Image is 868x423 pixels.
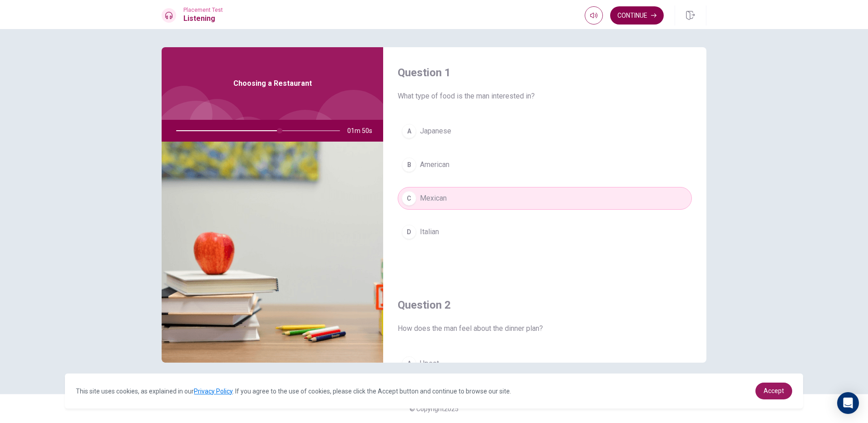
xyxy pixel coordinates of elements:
[398,298,692,312] h4: Question 2
[420,358,439,369] span: Upset
[347,120,380,142] span: 01m 50s
[837,392,859,414] div: Open Intercom Messenger
[610,6,664,25] button: Continue
[398,120,692,143] button: AJapanese
[398,65,692,80] h4: Question 1
[409,405,459,413] span: © Copyright 2025
[420,159,449,170] span: American
[233,78,312,89] span: Choosing a Restaurant
[162,142,383,363] img: Choosing a Restaurant
[420,193,447,204] span: Mexican
[65,374,803,408] div: cookieconsent
[420,126,451,137] span: Japanese
[183,13,223,24] h1: Listening
[402,191,416,206] div: C
[398,91,692,102] span: What type of food is the man interested in?
[398,187,692,210] button: CMexican
[398,352,692,375] button: AUpset
[76,388,511,395] span: This site uses cookies, as explained in our . If you agree to the use of cookies, please click th...
[402,124,416,138] div: A
[402,157,416,172] div: B
[398,221,692,243] button: DItalian
[420,226,439,237] span: Italian
[194,388,232,395] a: Privacy Policy
[402,225,416,239] div: D
[764,387,784,394] span: Accept
[398,323,692,334] span: How does the man feel about the dinner plan?
[755,383,792,399] a: dismiss cookie message
[183,7,223,13] span: Placement Test
[398,153,692,176] button: BAmerican
[402,356,416,371] div: A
